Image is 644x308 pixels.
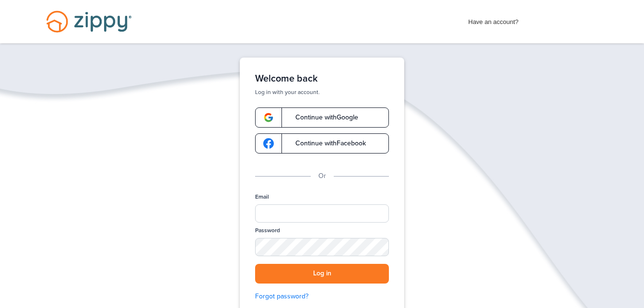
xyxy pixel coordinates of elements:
[286,140,366,147] span: Continue with Facebook
[255,291,389,302] a: Forgot password?
[318,171,326,181] p: Or
[263,112,274,123] img: google-logo
[255,204,389,223] input: Email
[255,133,389,154] a: google-logoContinue withFacebook
[255,88,389,96] p: Log in with your account.
[255,226,280,235] label: Password
[255,238,389,256] input: Password
[255,193,269,201] label: Email
[263,138,274,149] img: google-logo
[255,73,389,84] h1: Welcome back
[468,12,519,27] span: Have an account?
[286,114,358,121] span: Continue with Google
[255,107,389,128] a: google-logoContinue withGoogle
[255,264,389,284] button: Log in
